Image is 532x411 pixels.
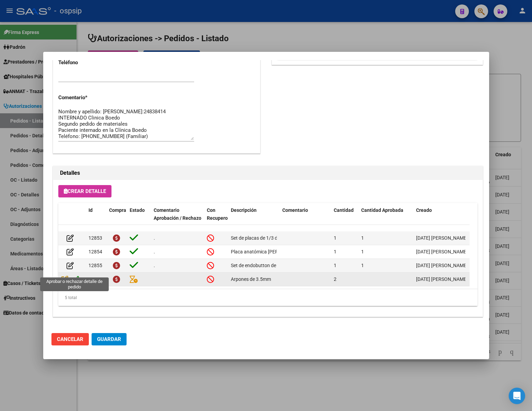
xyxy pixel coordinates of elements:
[127,203,151,233] datatable-header-cell: Estado
[154,207,201,221] span: Comentario Aprobación / Rechazo
[92,333,127,345] button: Guardar
[509,388,525,404] div: Open Intercom Messenger
[154,249,155,254] span: .
[109,207,126,213] span: Compra
[204,203,228,233] datatable-header-cell: Con Recupero
[207,207,228,221] span: Con Recupero
[361,235,364,241] span: 1
[64,188,106,194] span: Crear Detalle
[282,207,308,213] span: Comentario
[334,235,336,241] span: 1
[334,207,354,213] span: Cantidad
[416,263,468,268] span: [DATE] [PERSON_NAME]
[334,276,336,282] span: 2
[97,336,121,342] span: Guardar
[58,59,117,67] p: Teléfono
[151,203,204,233] datatable-header-cell: Comentario Aprobación / Rechazo
[88,276,102,282] span: 12856
[231,276,271,282] span: Arpones de 3.5mm
[106,203,127,233] datatable-header-cell: Compra
[57,336,83,342] span: Cancelar
[358,203,413,233] datatable-header-cell: Cantidad Aprobada
[88,207,93,213] span: Id
[416,276,468,282] span: [DATE] [PERSON_NAME]
[154,235,155,241] span: .
[361,249,364,254] span: 1
[280,203,331,233] datatable-header-cell: Comentario
[231,249,436,254] span: Placa anatómica [PERSON_NAME][MEDICAL_DATA] distal a usar una distales de 2.7mm opcional
[416,207,432,213] span: Creado
[60,169,476,177] h2: Detalles
[334,249,336,254] span: 1
[88,249,102,254] span: 12854
[231,263,337,268] span: Set de endobutton de [MEDICAL_DATA] a usar una
[331,203,358,233] datatable-header-cell: Cantidad
[228,203,280,233] datatable-header-cell: Descripción
[58,94,117,102] p: Comentario
[88,235,102,241] span: 12853
[361,207,403,213] span: Cantidad Aprobada
[58,289,477,306] div: 5 total
[231,207,257,213] span: Descripción
[154,263,155,268] span: .
[361,263,364,268] span: 1
[334,263,336,268] span: 1
[416,249,468,254] span: [DATE] [PERSON_NAME]
[416,235,468,241] span: [DATE] [PERSON_NAME]
[231,235,349,241] span: Set de placas de 1/3 de tubo todas las medidas a usar 1
[88,263,102,268] span: 12855
[86,203,106,233] datatable-header-cell: Id
[51,333,89,345] button: Cancelar
[413,203,468,233] datatable-header-cell: Creado
[58,185,111,197] button: Crear Detalle
[130,207,145,213] span: Estado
